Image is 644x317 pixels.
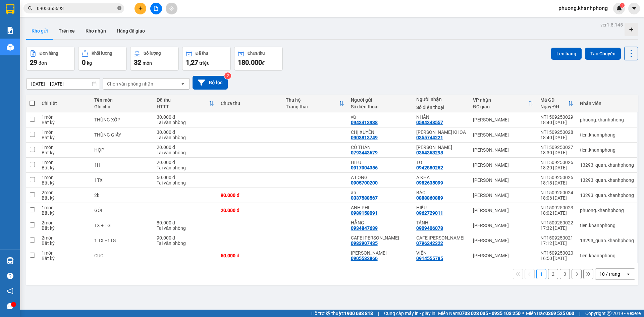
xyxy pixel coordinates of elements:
[580,238,634,243] div: 13293_quan.khanhphong
[580,208,634,213] div: phuong.khanhphong
[221,208,279,213] div: 20.000 đ
[135,3,146,14] button: plus
[626,271,631,277] svg: open
[416,114,466,120] div: NHÂN
[536,269,546,279] button: 1
[540,195,573,201] div: 18:06 [DATE]
[42,165,87,170] div: Bất kỳ
[416,235,466,241] div: CAFE HOÀNG TUẤN
[416,195,443,201] div: 0888860889
[351,225,378,231] div: 0934847639
[28,6,33,11] span: search
[580,117,634,122] div: phuong.khanhphong
[157,180,214,186] div: Tại văn phòng
[540,250,573,256] div: NT1509250020
[286,104,339,109] div: Trạng thái
[80,23,111,39] button: Kho nhận
[540,145,573,150] div: NT1509250027
[351,195,378,201] div: 0337588567
[351,104,410,109] div: Số điện thoại
[92,51,112,56] div: Khối lượng
[416,165,443,170] div: 0942880252
[540,210,573,216] div: 18:02 [DATE]
[580,177,634,183] div: 13293_quan.khanhphong
[248,51,265,56] div: Chưa thu
[130,47,179,71] button: Số lượng32món
[7,27,14,34] img: solution-icon
[193,76,228,90] button: Bộ lọc
[3,29,46,51] li: VP Văn Phòng [PERSON_NAME] (Mường Thanh)
[344,311,373,316] strong: 1900 633 818
[580,162,634,168] div: 13293_quan.khanhphong
[94,104,150,109] div: Ghi chú
[351,180,378,186] div: 0905700200
[42,256,87,261] div: Bất kỳ
[548,269,558,279] button: 2
[134,58,141,66] span: 32
[87,60,92,66] span: kg
[94,97,150,103] div: Tên món
[311,310,373,317] span: Hỗ trợ kỹ thuật:
[351,190,410,195] div: an
[42,190,87,195] div: 2 món
[144,51,161,56] div: Số lượng
[7,273,13,279] span: question-circle
[351,220,410,225] div: HẰNG
[351,145,410,150] div: CÔ THÂN
[196,51,208,56] div: Đã thu
[221,193,279,198] div: 90.000 đ
[94,162,150,168] div: 1H
[540,150,573,155] div: 18:30 [DATE]
[540,160,573,165] div: NT1509250026
[46,37,83,57] b: 293 [PERSON_NAME], PPhạm Ngũ Lão
[473,193,534,198] div: [PERSON_NAME]
[540,165,573,170] div: 18:20 [DATE]
[111,23,150,39] button: Hàng đã giao
[540,220,573,225] div: NT1509250022
[157,145,214,150] div: 20.000 đ
[157,97,209,103] div: Đã thu
[416,135,443,140] div: 0355744221
[416,105,466,110] div: Số điện thoại
[579,310,580,317] span: |
[351,114,410,120] div: vũ
[351,120,378,125] div: 0943413938
[42,180,87,186] div: Bất kỳ
[616,5,622,11] img: icon-new-feature
[107,81,153,87] div: Chọn văn phòng nhận
[473,97,528,103] div: VP nhận
[221,101,279,106] div: Chưa thu
[3,3,27,27] img: logo.jpg
[157,104,209,109] div: HTTT
[540,225,573,231] div: 17:32 [DATE]
[351,235,410,241] div: CAFE HOÀNG TUẤN
[157,114,214,120] div: 30.000 đ
[26,23,53,39] button: Kho gửi
[416,225,443,231] div: 0909406078
[157,235,214,241] div: 90.000 đ
[7,44,14,51] img: warehouse-icon
[378,310,379,317] span: |
[94,117,150,122] div: THÙNG XỐP
[94,177,150,183] div: 1TX
[157,150,214,155] div: Tại văn phòng
[416,180,443,186] div: 0982635099
[416,190,466,195] div: BẢO
[157,165,214,170] div: Tại văn phòng
[416,220,466,225] div: TÁNH
[78,47,127,71] button: Khối lượng0kg
[94,147,150,153] div: HỘP
[473,177,534,183] div: [PERSON_NAME]
[262,60,265,66] span: đ
[157,160,214,165] div: 20.000 đ
[473,117,534,122] div: [PERSON_NAME]
[416,97,466,102] div: Người nhận
[199,60,210,66] span: triệu
[169,6,174,11] span: aim
[580,193,634,198] div: 13293_quan.khanhphong
[94,132,150,138] div: THÙNG GIẤY
[599,271,620,277] div: 10 / trang
[473,162,534,168] div: [PERSON_NAME]
[416,120,443,125] div: 0584348557
[157,120,214,125] div: Tại văn phòng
